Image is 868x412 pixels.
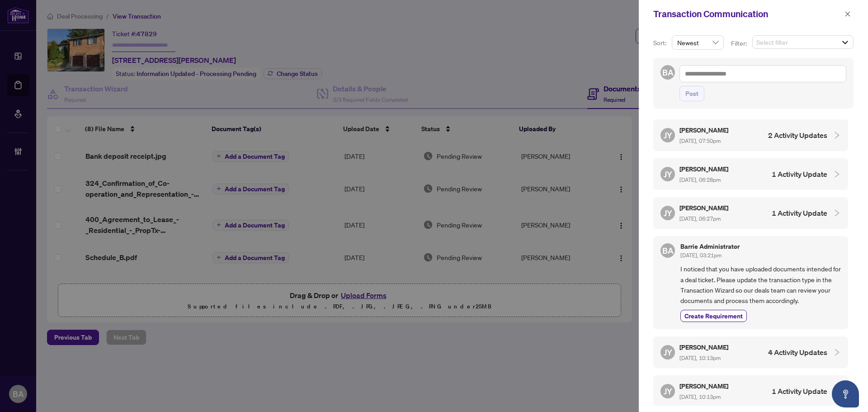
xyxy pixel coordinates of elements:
span: [DATE], 06:27pm [679,215,721,222]
h4: 4 Activity Updates [768,347,827,358]
span: collapsed [833,209,841,217]
div: JY[PERSON_NAME] [DATE], 07:50pm2 Activity Updates [653,119,848,151]
h5: [PERSON_NAME] [679,203,730,213]
span: collapsed [833,348,841,356]
span: collapsed [833,170,841,178]
h5: Barrie Administrator [680,243,740,250]
button: Post [679,86,704,101]
div: JY[PERSON_NAME] [DATE], 10:13pm4 Activity Updates [653,336,848,368]
p: Filter: [731,38,748,48]
span: Newest [677,36,718,49]
span: [DATE], 06:28pm [679,176,721,183]
span: collapsed [833,387,841,395]
div: JY[PERSON_NAME] [DATE], 06:28pm1 Activity Update [653,158,848,190]
h5: [PERSON_NAME] [679,381,730,391]
h4: 1 Activity Update [772,208,827,218]
span: [DATE], 07:50pm [679,137,721,144]
span: [DATE], 10:13pm [679,355,721,361]
h5: [PERSON_NAME] [679,164,730,174]
span: JY [664,129,672,142]
h4: 1 Activity Update [772,169,827,180]
span: JY [664,207,672,219]
span: [DATE], 10:13pm [679,393,721,400]
button: Create Requirement [680,310,747,322]
span: JY [664,346,672,359]
span: I noticed that you have uploaded documents intended for a deal ticket. Please update the transact... [680,264,841,306]
h5: [PERSON_NAME] [679,342,730,352]
h5: [PERSON_NAME] [679,125,730,135]
div: JY[PERSON_NAME] [DATE], 06:27pm1 Activity Update [653,197,848,229]
span: BA [662,66,674,79]
span: collapsed [833,131,841,139]
span: JY [664,385,672,398]
h4: 1 Activity Update [772,386,827,397]
button: Open asap [832,380,859,407]
span: JY [664,168,672,180]
h4: 2 Activity Updates [768,130,827,141]
span: close [844,11,851,17]
div: JY[PERSON_NAME] [DATE], 10:13pm1 Activity Update [653,375,848,407]
p: Sort: [653,38,668,48]
span: [DATE], 03:21pm [680,252,722,259]
div: Transaction Communication [653,7,842,21]
span: BA [662,244,674,257]
span: Create Requirement [684,311,743,321]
